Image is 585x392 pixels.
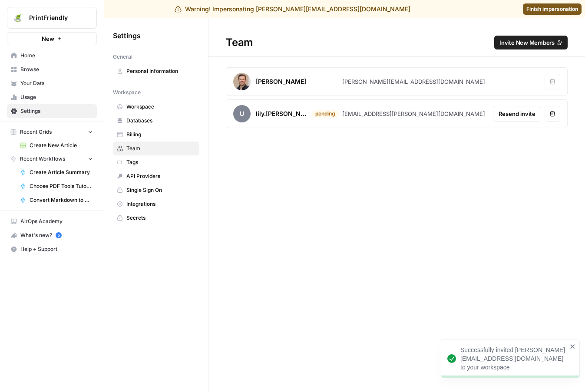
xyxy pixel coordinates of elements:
button: Invite New Members [494,36,568,49]
a: API Providers [113,169,199,183]
button: What's new? 5 [7,228,97,242]
span: Choose PDF Tools Tutorial Page [30,182,93,190]
div: pending [312,110,339,118]
a: Home [7,49,97,63]
a: Tags [113,155,199,169]
div: Warning! Impersonating [PERSON_NAME][EMAIL_ADDRESS][DOMAIN_NAME] [175,5,410,13]
span: Create New Article [30,142,93,149]
button: close [570,343,576,350]
span: Create Article Summary [30,168,93,176]
span: Your Data [20,79,93,87]
span: Finish impersonation [526,5,578,13]
span: Convert Markdown to HTML [30,196,93,204]
a: Single Sign On [113,183,199,197]
a: Choose PDF Tools Tutorial Page [16,179,97,193]
a: Settings [7,104,97,118]
a: Your Data [7,76,97,90]
span: Invite New Members [499,38,555,47]
button: Help + Support [7,242,97,256]
span: New [42,34,54,43]
span: Integrations [126,200,195,208]
span: Billing [126,131,195,138]
a: Finish impersonation [523,3,582,15]
a: AirOps Academy [7,214,97,228]
span: General [113,53,132,61]
div: [PERSON_NAME][EMAIL_ADDRESS][DOMAIN_NAME] [342,77,485,86]
a: 5 [56,232,62,238]
span: Settings [20,107,93,115]
div: Successfully invited [PERSON_NAME][EMAIL_ADDRESS][DOMAIN_NAME] to your workspace [460,346,567,372]
a: Create New Article [16,138,97,152]
div: Team [208,36,585,49]
button: Resend invite [493,106,541,122]
a: Personal Information [113,64,199,78]
text: 5 [57,233,59,237]
span: Databases [126,117,195,125]
button: Recent Workflows [7,152,97,165]
span: Secrets [126,214,195,222]
a: Browse [7,63,97,76]
span: Settings [113,30,141,41]
a: Workspace [113,100,199,114]
a: Convert Markdown to HTML [16,193,97,207]
span: Home [20,52,93,59]
img: avatar [233,73,251,90]
a: Secrets [113,211,199,225]
a: Integrations [113,197,199,211]
span: Personal Information [126,67,195,75]
span: Single Sign On [126,186,195,194]
div: What's new? [7,229,96,242]
span: u [233,105,251,122]
span: Recent Workflows [20,155,65,163]
span: Recent Grids [20,128,52,136]
span: Workspace [126,103,195,111]
a: Databases [113,114,199,128]
div: [PERSON_NAME] [256,77,306,86]
span: Tags [126,158,195,166]
span: AirOps Academy [20,217,93,225]
a: Team [113,142,199,155]
button: Recent Grids [7,125,97,138]
button: New [7,32,97,45]
span: Usage [20,93,93,101]
div: lily.[PERSON_NAME] [256,109,307,118]
a: Billing [113,128,199,142]
div: [EMAIL_ADDRESS][PERSON_NAME][DOMAIN_NAME] [342,109,485,118]
img: PrintFriendly Logo [10,10,26,26]
a: Create Article Summary [16,165,97,179]
span: Workspace [113,89,141,96]
span: Team [126,145,195,152]
span: API Providers [126,172,195,180]
span: PrintFriendly [29,13,82,22]
span: Browse [20,66,93,73]
a: Usage [7,90,97,104]
span: Help + Support [20,245,93,253]
button: Workspace: PrintFriendly [7,7,97,29]
span: Resend invite [499,109,535,118]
